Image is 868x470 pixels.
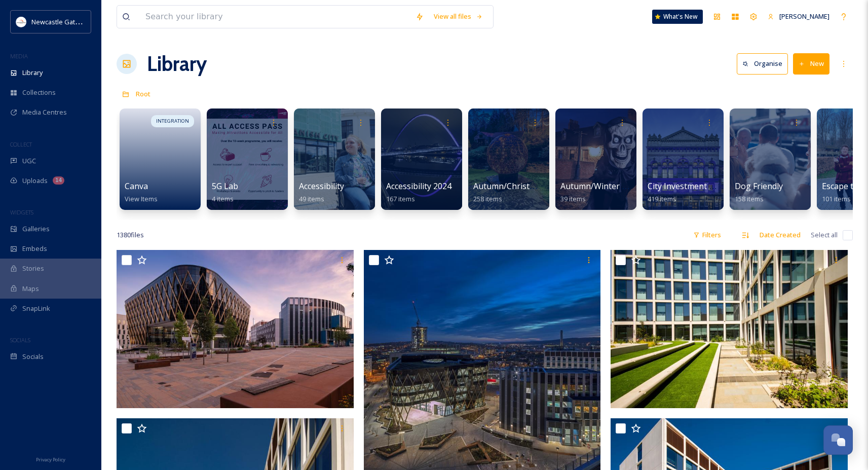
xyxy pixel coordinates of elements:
[429,7,488,26] a: View all files
[10,208,33,216] span: WIDGETS
[811,230,838,240] span: Select all
[31,17,125,26] span: Newcastle Gateshead Initiative
[386,194,415,203] span: 167 items
[117,250,354,408] img: NICD and FDC - Credit Gillespies.jpg
[117,230,144,240] span: 1380 file s
[386,180,451,192] span: Accessibility 2024
[299,182,344,203] a: Accessibility49 items
[125,180,148,192] span: Canva
[10,52,28,60] span: MEDIA
[156,118,189,125] span: INTEGRATION
[611,250,848,408] img: KIER-BIO-3971.jpg
[823,425,853,455] button: Open Chat
[22,304,50,313] span: SnapLink
[648,180,737,192] span: City Investment Images
[688,225,726,245] div: Filters
[36,453,65,465] a: Privacy Policy
[22,224,50,234] span: Galleries
[779,12,829,21] span: [PERSON_NAME]
[737,53,788,74] button: Organise
[386,182,451,203] a: Accessibility 2024167 items
[212,180,238,192] span: 5G Lab
[22,244,47,254] span: Embeds
[299,180,344,192] span: Accessibility
[648,182,737,203] a: City Investment Images419 items
[10,336,30,344] span: SOCIALS
[735,182,783,203] a: Dog Friendly158 items
[735,194,764,203] span: 158 items
[560,182,722,203] a: Autumn/Winter Partner Submissions 202539 items
[473,180,597,192] span: Autumn/Christmas Campaign 25
[22,176,48,186] span: Uploads
[212,194,234,203] span: 4 items
[212,182,238,203] a: 5G Lab4 items
[10,140,32,148] span: COLLECT
[22,352,44,361] span: Socials
[473,194,502,203] span: 258 items
[16,17,26,27] img: DqD9wEUd_400x400.jpg
[754,225,806,245] div: Date Created
[22,107,67,117] span: Media Centres
[793,53,829,74] button: New
[822,194,851,203] span: 101 items
[22,68,43,78] span: Library
[136,88,150,100] a: Root
[117,103,204,210] a: INTEGRATIONCanvaView Items
[147,49,207,79] a: Library
[136,89,150,98] span: Root
[140,6,410,28] input: Search your library
[735,180,783,192] span: Dog Friendly
[22,156,36,166] span: UGC
[22,264,44,273] span: Stories
[560,180,722,192] span: Autumn/Winter Partner Submissions 2025
[22,284,39,294] span: Maps
[652,10,703,24] a: What's New
[560,194,586,203] span: 39 items
[648,194,676,203] span: 419 items
[299,194,324,203] span: 49 items
[763,7,835,26] a: [PERSON_NAME]
[125,194,158,203] span: View Items
[22,88,56,97] span: Collections
[473,182,597,203] a: Autumn/Christmas Campaign 25258 items
[53,176,64,185] div: 14
[36,456,65,463] span: Privacy Policy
